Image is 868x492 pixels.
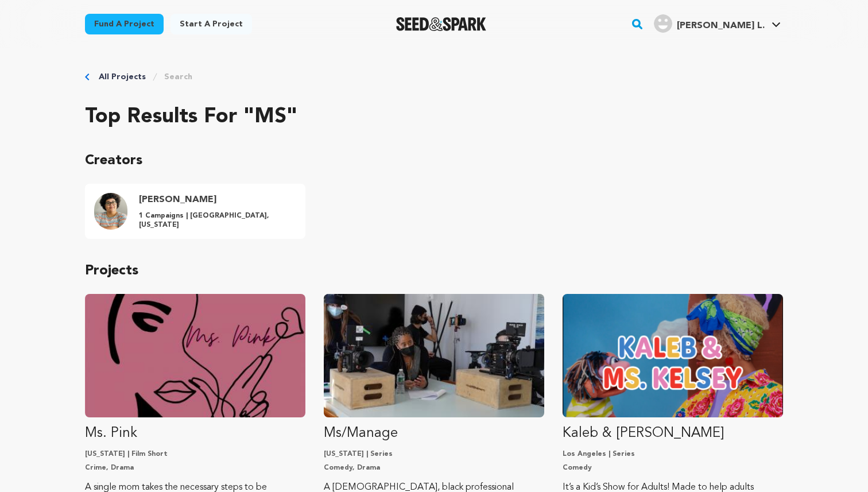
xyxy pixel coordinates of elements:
img: Seed&Spark Logo Dark Mode [396,17,486,31]
p: Projects [85,262,783,280]
a: Jennifer Msumba Profile [85,184,305,239]
a: Start a project [170,14,252,34]
p: Kaleb & [PERSON_NAME] [563,424,783,443]
img: IMG_5839.jpg [94,193,127,230]
p: Comedy, Drama [324,463,544,472]
p: 1 Campaigns | [GEOGRAPHIC_DATA], [US_STATE] [139,211,294,230]
p: Ms. Pink [85,424,305,443]
p: [US_STATE] | Series [324,450,544,459]
a: Fund a project [85,14,164,34]
h2: Top results for "MS" [85,106,783,129]
a: Search [164,71,192,83]
div: Breadcrumb [85,71,783,83]
p: Los Angeles | Series [563,450,783,459]
h4: [PERSON_NAME] [139,193,294,207]
p: Creators [85,152,783,170]
a: All Projects [99,71,146,83]
a: Seed&Spark Homepage [396,17,486,31]
a: Sessi-Knott L.'s Profile [652,12,783,33]
span: Sessi-Knott L.'s Profile [652,12,783,36]
p: [US_STATE] | Film Short [85,450,305,459]
p: Crime, Drama [85,463,305,472]
p: Comedy [563,463,783,472]
span: [PERSON_NAME] L. [677,21,765,30]
div: Sessi-Knott L.'s Profile [654,14,765,33]
img: user.png [654,14,672,33]
p: Ms/Manage [324,424,544,443]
